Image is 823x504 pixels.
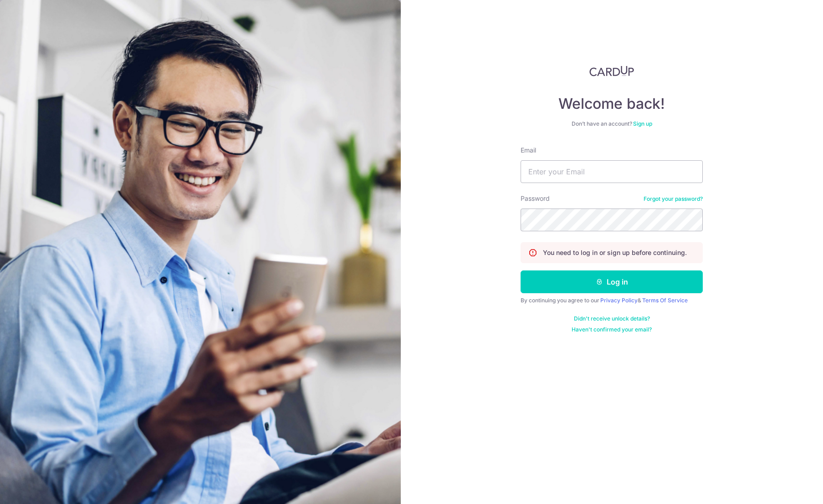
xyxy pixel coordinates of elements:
p: You need to log in or sign up before continuing. [543,248,687,257]
div: By continuing you agree to our & [521,297,703,304]
label: Password [521,194,550,203]
a: Privacy Policy [600,297,638,304]
a: Sign up [633,120,652,127]
button: Log in [521,270,703,293]
input: Enter your Email [521,160,703,183]
img: CardUp Logo [589,66,634,76]
a: Didn't receive unlock details? [574,315,650,322]
a: Forgot your password? [644,195,703,203]
div: Don’t have an account? [521,120,703,127]
h4: Welcome back! [521,95,703,113]
label: Email [521,146,536,155]
a: Haven't confirmed your email? [572,326,652,333]
a: Terms Of Service [642,297,688,304]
